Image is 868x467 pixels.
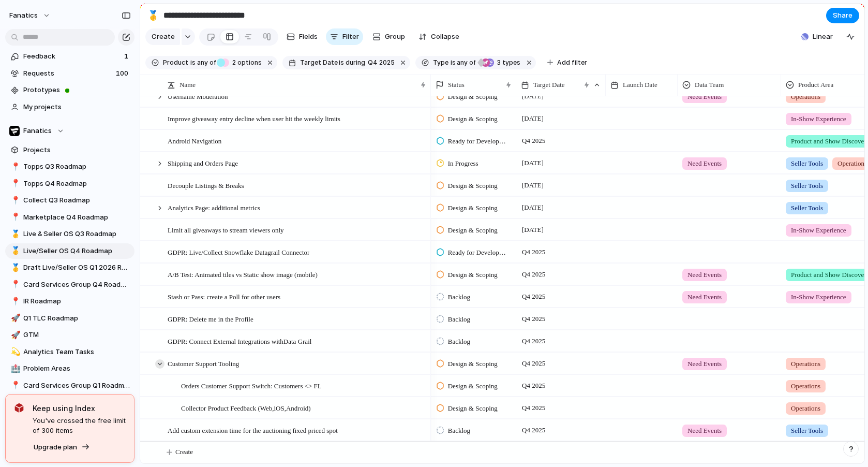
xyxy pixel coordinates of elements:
span: Create [175,447,193,457]
button: isduring [338,57,367,68]
span: Q4 2025 [519,246,548,258]
span: A/B Test: Animated tiles vs Static show image (mobile) [168,268,318,280]
span: Data Team [695,80,724,90]
span: GDPR: Live/Collect Snowflake Datagrail Connector [168,246,309,258]
span: Q4 2025 [519,135,548,147]
span: Seller Tools [791,426,823,436]
span: types [494,58,520,67]
div: 🥇Live & Seller OS Q3 Roadmap [5,226,134,242]
span: Projects [23,145,131,155]
span: Add filter [557,58,587,67]
a: 🥇Live/Seller OS Q4 Roadmap [5,243,134,259]
span: Need Events [687,270,722,280]
span: My projects [23,102,131,112]
span: Keep using Index [33,403,126,414]
a: 📍Marketplace Q4 Roadmap [5,210,134,225]
span: Orders Customer Support Switch: Customers <> FL [181,380,322,391]
a: 🏥Problem Areas [5,361,134,376]
span: Design & Scoping [448,403,498,414]
span: Ready for Development [448,247,507,258]
div: 🥇Draft Live/Seller OS Q1 2026 Roadmap [5,260,134,275]
button: 🚀 [9,330,20,340]
button: 🏥 [9,363,20,374]
span: Seller Tools [791,203,823,213]
span: Feedback [23,51,121,62]
button: Upgrade plan [31,440,93,455]
span: Analytics Page: additional metrics [168,201,260,213]
a: 🚀GTM [5,327,134,343]
span: Operations [791,92,820,102]
div: 🥇 [11,262,18,274]
span: Seller Tools [791,181,823,191]
a: Requests100 [5,66,134,81]
span: Share [833,10,852,21]
span: 1 [124,51,130,62]
span: In Progress [448,158,478,169]
button: 📍 [9,195,20,206]
span: Backlog [448,292,470,302]
span: Backlog [448,314,470,325]
span: Design & Scoping [448,92,498,102]
button: Fields [282,28,322,45]
span: Fanatics [23,126,52,136]
span: Live & Seller OS Q3 Roadmap [23,229,131,239]
a: Feedback1 [5,49,134,64]
span: [DATE] [519,201,546,214]
span: Operations [791,381,820,391]
span: In-Show Experience [791,292,846,302]
div: 📍IR Roadmap [5,294,134,309]
a: My projects [5,99,134,115]
span: Q4 2025 [519,313,548,325]
span: Design & Scoping [448,114,498,124]
span: Target Date [300,58,338,67]
button: 📍 [9,381,20,391]
span: Linear [813,32,833,42]
span: Draft Live/Seller OS Q1 2026 Roadmap [23,262,131,273]
span: You've crossed the free limit of 300 items [33,416,126,436]
button: Add filter [541,55,593,70]
button: 📍 [9,212,20,223]
button: Linear [797,29,837,45]
a: 📍Topps Q4 Roadmap [5,176,134,192]
button: Group [367,28,410,45]
button: 📍 [9,296,20,307]
span: [DATE] [519,157,546,169]
span: Limit all giveaways to stream viewers only [168,224,284,236]
button: 2 options [217,57,264,68]
span: Design & Scoping [448,181,498,191]
span: Need Events [687,92,722,102]
button: fanatics [5,7,56,24]
span: In-Show Experience [791,225,846,236]
a: 📍Card Services Group Q4 Roadmap [5,277,134,293]
span: Q4 2025 [519,290,548,303]
span: Q4 2025 [519,357,548,370]
span: fanatics [9,10,38,21]
span: Stash or Pass: create a Poll for other users [168,290,280,302]
button: Collapse [414,28,463,45]
span: Launch Date [623,80,657,90]
span: Q4 2025 [519,335,548,347]
span: Type [433,58,448,67]
span: any of [456,58,476,67]
a: 📍Collect Q3 Roadmap [5,193,134,208]
button: 📍 [9,179,20,189]
span: Need Events [687,158,722,169]
div: 📍 [11,178,18,189]
a: Projects [5,142,134,158]
span: Q4 2025 [519,268,548,281]
div: 🚀 [11,312,18,324]
span: [DATE] [519,224,546,236]
div: 🚀Q1 TLC Roadmap [5,311,134,326]
div: 🚀 [11,329,18,341]
div: 💫Analytics Team Tasks [5,344,134,360]
span: Shipping and Orders Page [168,157,238,169]
div: 📍 [11,296,18,308]
span: Add custom extension time for the auctioning fixed priced spot [168,424,338,436]
span: Design & Scoping [448,203,498,213]
div: 📍 [11,161,18,173]
span: Product Area [798,80,833,90]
